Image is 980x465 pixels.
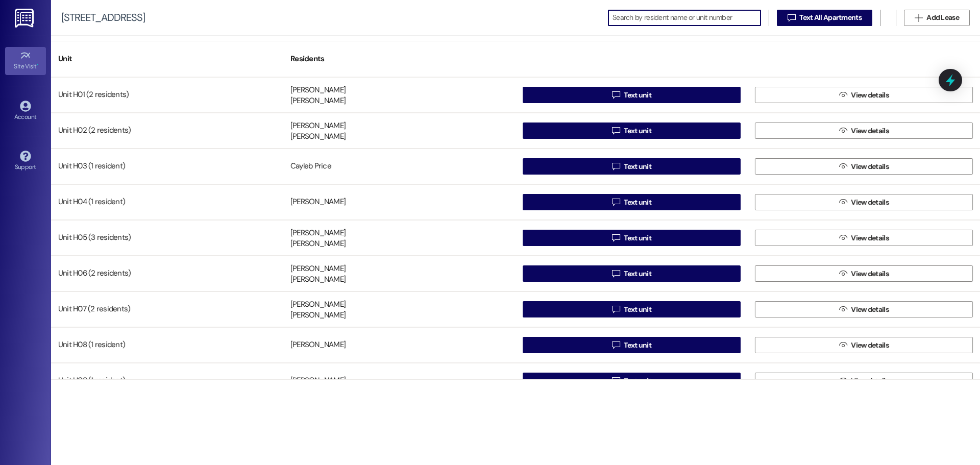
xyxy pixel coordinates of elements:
button: Text unit [523,194,741,210]
button: Add Lease [904,10,970,26]
div: Unit H03 (1 resident) [51,156,283,177]
span: Text unit [624,126,651,136]
i:  [839,234,847,242]
i:  [612,91,620,99]
i:  [839,162,847,170]
button: Text unit [523,265,741,282]
a: Site Visit • [5,47,46,75]
div: [PERSON_NAME] [290,310,346,321]
span: View details [851,126,889,136]
i:  [612,377,620,385]
button: View details [755,123,973,139]
span: View details [851,304,889,315]
div: Residents [283,46,516,71]
div: Unit H04 (1 resident) [51,192,283,212]
div: [PERSON_NAME] [290,340,346,351]
i:  [612,270,620,278]
i:  [915,14,922,22]
div: Unit H06 (2 residents) [51,263,283,284]
div: [PERSON_NAME] [290,299,346,310]
span: Text unit [624,90,651,101]
div: Unit [51,46,283,71]
img: ResiDesk Logo [15,9,36,28]
div: [PERSON_NAME] [290,132,346,142]
button: View details [755,230,973,246]
i:  [612,198,620,206]
span: View details [851,340,889,351]
input: Search by resident name or unit number [612,11,761,25]
span: Text unit [624,340,651,351]
i:  [612,234,620,242]
span: Text unit [624,268,651,279]
span: Text unit [624,197,651,208]
a: Account [5,97,46,125]
i:  [839,127,847,135]
div: [PERSON_NAME] [290,120,346,131]
i:  [612,127,620,135]
span: View details [851,376,889,386]
button: View details [755,337,973,353]
button: Text All Apartments [777,10,872,26]
span: Text unit [624,304,651,315]
span: View details [851,90,889,101]
div: [PERSON_NAME] [290,263,346,274]
span: View details [851,161,889,172]
button: Text unit [523,373,741,389]
span: View details [851,268,889,279]
button: Text unit [523,337,741,353]
button: Text unit [523,158,741,175]
span: Text All Apartments [799,12,862,23]
div: [PERSON_NAME] [290,96,346,107]
div: Unit H07 (2 residents) [51,299,283,320]
div: Unit H01 (2 residents) [51,85,283,105]
div: [PERSON_NAME] [290,85,346,95]
div: Unit H08 (1 resident) [51,335,283,355]
i:  [839,377,847,385]
i:  [612,162,620,170]
div: [PERSON_NAME] [290,239,346,250]
span: Text unit [624,233,651,243]
i:  [839,341,847,349]
button: View details [755,194,973,210]
div: Cayleb Price [290,161,331,172]
i:  [612,341,620,349]
div: [PERSON_NAME] [290,376,346,386]
a: Support [5,148,46,175]
span: Text unit [624,376,651,386]
i:  [839,198,847,206]
i:  [839,270,847,278]
div: Unit H09 (1 resident) [51,371,283,391]
button: Text unit [523,87,741,103]
button: Text unit [523,123,741,139]
button: Text unit [523,301,741,317]
div: Unit H02 (2 residents) [51,120,283,141]
div: [STREET_ADDRESS] [61,12,145,23]
div: Unit H05 (3 residents) [51,228,283,248]
span: • [37,61,38,68]
i:  [788,14,795,22]
span: Text unit [624,161,651,172]
button: View details [755,301,973,317]
span: View details [851,197,889,208]
button: View details [755,158,973,175]
button: View details [755,87,973,103]
i:  [839,91,847,99]
span: View details [851,233,889,243]
i:  [839,305,847,313]
i:  [612,305,620,313]
button: View details [755,373,973,389]
button: Text unit [523,230,741,246]
button: View details [755,265,973,282]
div: [PERSON_NAME] [290,228,346,238]
span: Add Lease [926,12,959,23]
div: [PERSON_NAME] [290,197,346,208]
div: [PERSON_NAME] [290,275,346,285]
